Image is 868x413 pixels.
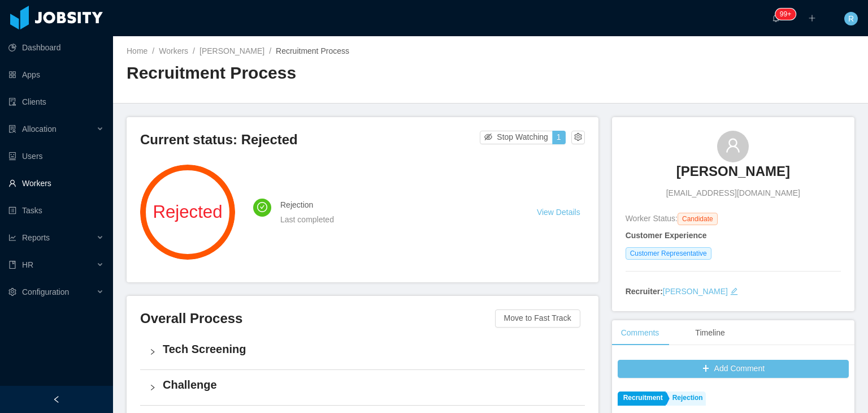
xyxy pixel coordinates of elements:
i: icon: line-chart [8,234,16,242]
h3: Current status: Rejected [140,131,480,149]
a: View Details [537,208,580,217]
div: Timeline [686,320,734,346]
a: Home [127,46,147,55]
span: Rejected [140,203,235,221]
span: Candidate [678,213,718,225]
span: / [269,46,271,55]
h4: Rejection [280,199,510,211]
a: icon: auditClients [8,91,104,113]
i: icon: right [149,349,156,355]
a: [PERSON_NAME] [199,46,264,55]
i: icon: edit [730,287,738,295]
i: icon: book [8,261,16,269]
button: icon: plusAdd Comment [618,360,849,378]
span: / [193,46,195,55]
a: icon: robotUsers [8,145,104,167]
strong: Recruiter: [626,287,663,296]
a: icon: userWorkers [8,172,104,195]
h4: Tech Screening [163,341,576,357]
h3: [PERSON_NAME] [676,162,790,180]
h4: Challenge [163,377,576,393]
span: Configuration [22,287,69,296]
a: icon: pie-chartDashboard [8,36,104,59]
span: [EMAIL_ADDRESS][DOMAIN_NAME] [666,187,800,199]
a: [PERSON_NAME] [676,162,790,187]
a: Recruitment [618,392,666,406]
i: icon: bell [772,14,780,22]
div: Last completed [280,213,510,226]
span: Recruitment Process [276,46,349,55]
span: Reports [22,233,50,242]
span: HR [22,260,33,269]
span: / [152,46,154,55]
a: icon: appstoreApps [8,63,104,86]
button: Move to Fast Track [495,309,580,328]
span: Worker Status: [626,214,678,223]
div: icon: rightChallenge [140,370,585,405]
a: icon: profileTasks [8,199,104,222]
i: icon: user [725,137,741,153]
i: icon: solution [8,125,16,133]
h3: Overall Process [140,309,495,328]
a: [PERSON_NAME] [663,287,728,296]
i: icon: setting [8,288,16,296]
i: icon: check-circle [257,202,267,212]
button: icon: setting [571,131,585,144]
span: Customer Representative [626,247,711,260]
a: Rejection [667,392,706,406]
span: Allocation [22,124,57,134]
i: icon: plus [808,14,816,22]
a: Workers [159,46,188,55]
i: icon: right [149,384,156,391]
span: R [848,12,854,25]
strong: Customer Experience [626,231,707,240]
button: 1 [552,131,566,144]
div: Comments [612,320,669,346]
sup: 219 [775,8,796,20]
div: icon: rightTech Screening [140,334,585,369]
button: icon: eye-invisibleStop Watching [480,131,553,144]
h2: Recruitment Process [127,62,491,85]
